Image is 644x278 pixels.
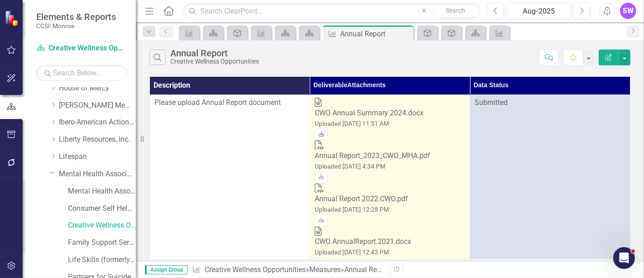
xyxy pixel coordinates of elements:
a: Consumer Self Help/Family & [MEDICAL_DATA] Services [68,204,136,214]
span: Assign Group [145,265,187,274]
a: Mental Health Association [59,169,136,179]
small: Uploaded [DATE] 4:34 PM [315,163,385,170]
div: Annual Report [340,28,411,40]
span: Please upload Annual Report document [154,98,281,107]
div: CWO AnnualReport.2021.docx [315,237,466,247]
small: Uploaded [DATE] 12:28 PM [315,206,389,213]
div: Annual Report [170,48,259,58]
div: Annual Report_2023_CWO_MHA.pdf [315,151,466,161]
a: Creative Wellness Opportunities [36,43,127,54]
iframe: Intercom live chat [613,247,635,269]
div: Annual Report 2022.CWO.pdf [315,194,466,204]
small: Uploaded [DATE] 11:51 AM [315,120,389,127]
a: House of Mercy [59,83,136,94]
div: » » [192,265,383,275]
a: Measures [309,265,341,274]
div: Annual Report [344,265,389,274]
a: Creative Wellness Opportunities [205,265,306,274]
span: Submitted [475,98,508,107]
td: Double-Click to Edit [150,94,310,272]
a: Liberty Resources, Inc. [59,134,136,145]
a: Lifespan [59,152,136,162]
input: Search Below... [36,65,127,81]
div: Aug-2025 [510,6,568,17]
td: Double-Click to Edit [470,94,630,272]
a: Life Skills (formerly New Directions) [68,255,136,265]
div: Creative Wellness Opportunities [170,58,259,65]
a: Creative Wellness Opportunities [68,220,136,231]
a: [PERSON_NAME] Memorial Institute, Inc. [59,100,136,111]
a: Family Support Services [68,238,136,248]
td: Double-Click to Edit [310,94,470,272]
button: SW [620,3,636,19]
a: Mental Health Association (MCOMH Internal) [68,186,136,197]
small: Uploaded [DATE] 12:43 PM [315,248,389,256]
input: Search ClearPoint... [183,3,481,19]
span: Search [446,7,465,14]
button: Aug-2025 [507,3,571,19]
a: Ibero-American Action League, Inc. [59,117,136,128]
small: CCSI: Monroe [36,22,116,30]
button: Search [433,5,478,17]
img: ClearPoint Strategy [5,10,20,26]
div: CWO Annual Summary 2024.docx [315,108,466,119]
span: Elements & Reports [36,11,116,22]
